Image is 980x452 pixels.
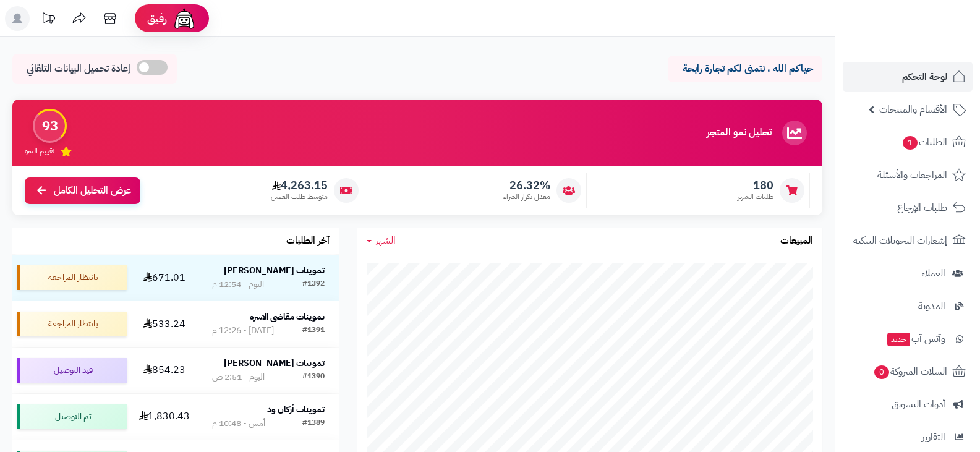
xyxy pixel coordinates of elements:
div: أمس - 10:48 م [212,417,265,430]
div: بانتظار المراجعة [17,312,127,336]
span: رفيق [147,11,167,26]
strong: تموينات [PERSON_NAME] [224,264,325,277]
a: تحديثات المنصة [33,6,64,34]
span: متوسط طلب العميل [271,192,328,202]
span: عرض التحليل الكامل [54,184,131,198]
span: 1 [903,136,918,150]
a: طلبات الإرجاع [843,193,973,223]
span: تقييم النمو [25,146,54,156]
span: 180 [738,179,773,192]
span: طلبات الشهر [738,192,773,202]
div: قيد التوصيل [17,358,127,383]
span: إعادة تحميل البيانات التلقائي [27,62,130,76]
img: logo-2.png [896,35,968,61]
span: 26.32% [503,179,550,192]
a: وآتس آبجديد [843,324,973,354]
span: المراجعات والأسئلة [877,166,947,184]
div: اليوم - 12:54 م [212,278,264,291]
h3: آخر الطلبات [286,236,330,247]
td: 533.24 [132,301,198,347]
strong: تموينات مقاضي الاسرة [250,310,325,323]
strong: تموينات أركان ود [267,403,325,416]
a: أدوات التسويق [843,390,973,419]
span: 0 [874,365,889,379]
img: ai-face.png [172,6,197,31]
td: 854.23 [132,348,198,393]
span: العملاء [921,265,945,282]
div: [DATE] - 12:26 م [212,325,274,337]
div: #1392 [302,278,325,291]
a: الشهر [367,234,396,248]
span: 4,263.15 [271,179,328,192]
a: السلات المتروكة0 [843,357,973,386]
a: الطلبات1 [843,127,973,157]
a: إشعارات التحويلات البنكية [843,226,973,255]
td: 671.01 [132,255,198,301]
td: 1,830.43 [132,394,198,440]
div: تم التوصيل [17,404,127,429]
span: السلات المتروكة [873,363,947,380]
span: طلبات الإرجاع [897,199,947,216]
div: اليوم - 2:51 ص [212,371,265,383]
span: وآتس آب [886,330,945,348]
span: جديد [887,333,910,346]
span: أدوات التسويق [892,396,945,413]
a: التقارير [843,422,973,452]
a: عرض التحليل الكامل [25,177,140,204]
a: المراجعات والأسئلة [843,160,973,190]
strong: تموينات [PERSON_NAME] [224,357,325,370]
span: إشعارات التحويلات البنكية [853,232,947,249]
span: الطلبات [901,134,947,151]
div: #1391 [302,325,325,337]
a: العملاء [843,258,973,288]
a: لوحة التحكم [843,62,973,92]
h3: تحليل نمو المتجر [707,127,772,139]
span: الشهر [375,233,396,248]
span: التقارير [922,429,945,446]
p: حياكم الله ، نتمنى لكم تجارة رابحة [677,62,813,76]
a: المدونة [843,291,973,321]
div: بانتظار المراجعة [17,265,127,290]
span: لوحة التحكم [902,68,947,85]
div: #1389 [302,417,325,430]
h3: المبيعات [780,236,813,247]
span: الأقسام والمنتجات [879,101,947,118]
span: المدونة [918,297,945,315]
span: معدل تكرار الشراء [503,192,550,202]
div: #1390 [302,371,325,383]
